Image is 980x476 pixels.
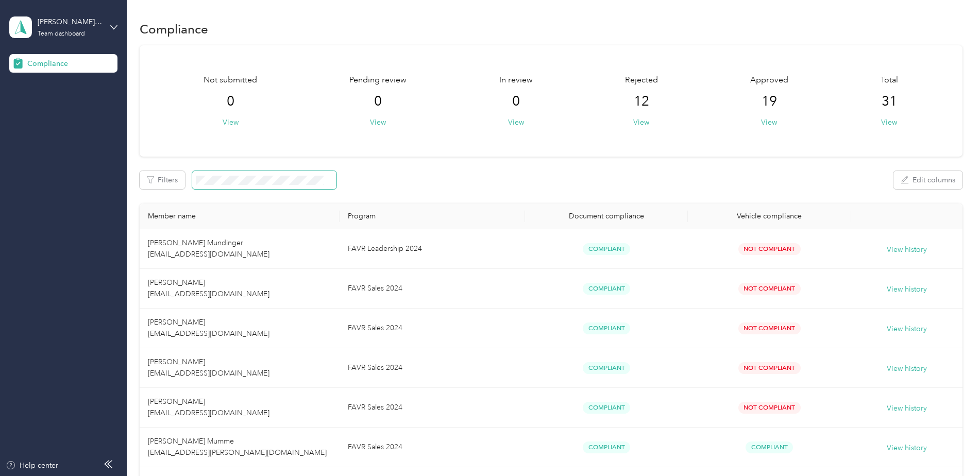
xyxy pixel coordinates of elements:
[6,460,58,471] button: Help center
[893,171,962,189] button: Edit columns
[340,269,525,309] td: FAVR Sales 2024
[887,324,927,335] button: View history
[148,437,327,457] span: [PERSON_NAME] Mumme [EMAIL_ADDRESS][PERSON_NAME][DOMAIN_NAME]
[340,428,525,467] td: FAVR Sales 2024
[148,318,269,338] span: [PERSON_NAME] [EMAIL_ADDRESS][DOMAIN_NAME]
[887,244,927,256] button: View history
[696,212,842,220] div: Vehicle compliance
[583,441,630,453] span: Compliant
[140,171,185,189] button: Filters
[625,74,658,87] span: Rejected
[508,117,524,128] button: View
[738,402,801,414] span: Not Compliant
[881,74,898,87] span: Total
[738,362,801,374] span: Not Compliant
[227,93,234,110] span: 0
[887,403,927,414] button: View history
[204,74,257,87] span: Not submitted
[887,284,927,295] button: View history
[738,243,801,255] span: Not Compliant
[148,397,269,417] span: [PERSON_NAME] [EMAIL_ADDRESS][DOMAIN_NAME]
[374,93,382,110] span: 0
[512,93,520,110] span: 0
[340,348,525,388] td: FAVR Sales 2024
[583,243,630,255] span: Compliant
[140,203,340,229] th: Member name
[761,117,777,128] button: View
[583,283,630,295] span: Compliant
[499,74,533,87] span: In review
[340,388,525,428] td: FAVR Sales 2024
[887,363,927,375] button: View history
[633,117,649,128] button: View
[746,441,793,453] span: Compliant
[583,362,630,374] span: Compliant
[882,93,897,110] span: 31
[738,322,801,334] span: Not Compliant
[881,117,897,128] button: View
[148,358,269,378] span: [PERSON_NAME] [EMAIL_ADDRESS][DOMAIN_NAME]
[634,93,649,110] span: 12
[887,443,927,454] button: View history
[27,58,68,69] span: Compliance
[38,16,102,27] div: [PERSON_NAME] Distributing
[922,418,980,476] iframe: Everlance-gr Chat Button Frame
[738,283,801,295] span: Not Compliant
[38,31,85,37] div: Team dashboard
[340,203,525,229] th: Program
[340,229,525,269] td: FAVR Leadership 2024
[148,239,269,259] span: [PERSON_NAME] Mundinger [EMAIL_ADDRESS][DOMAIN_NAME]
[349,74,407,87] span: Pending review
[583,402,630,414] span: Compliant
[148,278,269,298] span: [PERSON_NAME] [EMAIL_ADDRESS][DOMAIN_NAME]
[750,74,788,87] span: Approved
[223,117,239,128] button: View
[340,309,525,348] td: FAVR Sales 2024
[762,93,777,110] span: 19
[140,24,208,35] h1: Compliance
[583,322,630,334] span: Compliant
[533,212,680,220] div: Document compliance
[370,117,386,128] button: View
